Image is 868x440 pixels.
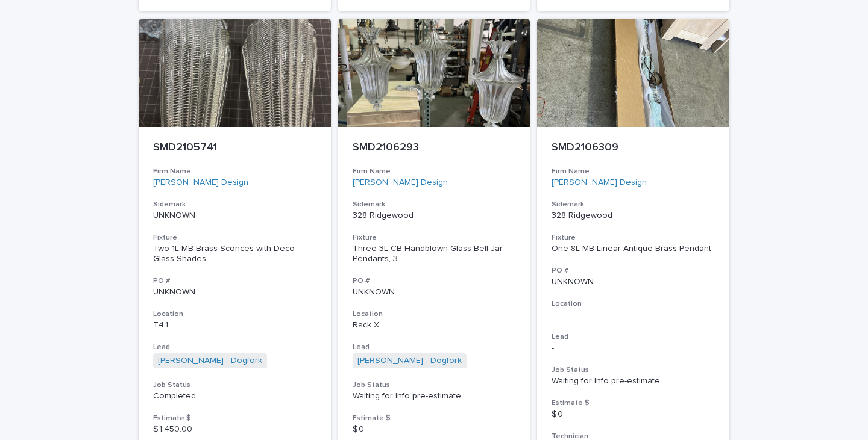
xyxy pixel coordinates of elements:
[353,200,516,209] h3: Sidemark
[552,233,715,243] h3: Fixture
[552,244,715,254] div: One 8L MB Linear Antique Brass Pendant
[353,276,516,286] h3: PO #
[153,178,248,188] a: [PERSON_NAME] Design
[552,310,715,320] p: -
[552,178,647,188] a: [PERSON_NAME] Design
[552,200,715,209] h3: Sidemark
[153,167,316,176] h3: Firm Name
[353,380,516,390] h3: Job Status
[353,391,516,401] p: Waiting for Info pre-estimate
[353,342,516,352] h3: Lead
[353,414,516,423] h3: Estimate $
[153,200,316,209] h3: Sidemark
[153,391,316,401] p: Completed
[353,167,516,176] h3: Firm Name
[153,309,316,319] h3: Location
[353,424,516,435] p: $ 0
[552,167,715,176] h3: Firm Name
[552,277,715,287] p: UNKNOWN
[552,299,715,309] h3: Location
[153,380,316,390] h3: Job Status
[153,424,316,435] p: $ 1,450.00
[153,233,316,243] h3: Fixture
[353,320,516,330] p: Rack X
[153,211,316,221] p: UNKNOWN
[153,342,316,352] h3: Lead
[552,409,715,420] p: $ 0
[353,141,516,155] p: SMD2106293
[552,398,715,408] h3: Estimate $
[552,376,715,386] p: Waiting for Info pre-estimate
[353,233,516,243] h3: Fixture
[552,332,715,342] h3: Lead
[153,320,316,330] p: T4.1
[353,244,516,264] div: Three 3L CB Handblown Glass Bell Jar Pendants, 3
[357,356,462,366] a: [PERSON_NAME] - Dogfork
[153,276,316,286] h3: PO #
[153,287,316,297] p: UNKNOWN
[552,141,715,155] p: SMD2106309
[353,309,516,319] h3: Location
[153,244,316,264] div: Two 1L MB Brass Sconces with Deco Glass Shades
[153,141,316,155] p: SMD2105741
[353,178,448,188] a: [PERSON_NAME] Design
[552,266,715,276] h3: PO #
[552,365,715,375] h3: Job Status
[353,287,516,297] p: UNKNOWN
[353,211,516,221] p: 328 Ridgewood
[552,211,715,221] p: 328 Ridgewood
[153,414,316,423] h3: Estimate $
[158,356,262,366] a: [PERSON_NAME] - Dogfork
[552,343,715,353] p: -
